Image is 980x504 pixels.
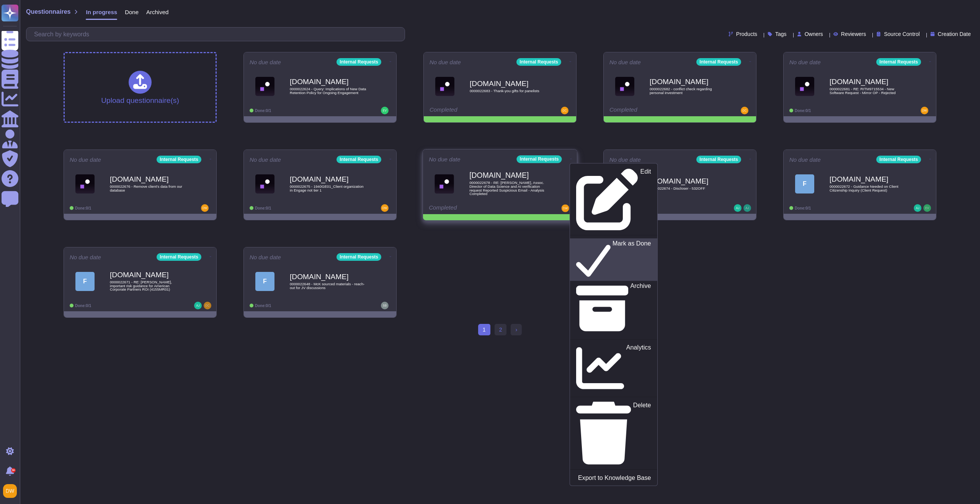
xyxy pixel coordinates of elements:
[609,59,641,65] span: No due date
[70,157,101,163] span: No due date
[609,157,641,163] span: No due date
[650,78,726,85] b: [DOMAIN_NAME]
[75,272,95,291] div: F
[736,31,757,37] span: Products
[434,174,454,193] img: Logo
[830,87,906,94] span: 0000022681 - RE: RITM9715534 - New Software Request - Mirror OP - Rejected
[876,156,921,163] div: Internal Requests
[570,400,657,466] a: Delete
[633,402,651,465] p: Delete
[75,304,91,308] span: Done: 0/1
[630,283,651,335] p: Archive
[3,484,17,498] img: user
[194,302,202,309] img: user
[570,167,657,232] a: Edit
[609,107,703,114] div: Completed
[290,273,366,280] b: [DOMAIN_NAME]
[255,206,271,210] span: Done: 0/1
[290,87,366,94] span: 0000022624 - Query: Implications of New Data Retention Policy for Ongoing Engagement
[789,157,821,163] span: No due date
[650,87,726,94] span: 0000022682 - conflict check regarding personal investment
[734,204,742,212] img: user
[250,254,281,260] span: No due date
[381,204,389,212] img: user
[515,327,517,333] span: ›
[923,204,931,212] img: user
[650,187,726,190] span: 0000022674 - Discloser - 532OFF
[110,176,186,183] b: [DOMAIN_NAME]
[75,174,95,193] img: Logo
[789,59,821,65] span: No due date
[626,345,651,392] p: Analytics
[696,156,741,163] div: Internal Requests
[570,343,657,394] a: Analytics
[429,205,524,212] div: Completed
[795,174,814,193] div: F
[70,254,101,260] span: No due date
[743,204,751,212] img: user
[250,157,281,163] span: No due date
[250,59,281,65] span: No due date
[290,185,366,192] span: 0000022675 - 1940GE01_Client organization in Engage not tier 1
[884,31,920,37] span: Source Control
[255,272,274,291] div: F
[30,28,405,41] input: Search by keywords
[830,176,906,183] b: [DOMAIN_NAME]
[795,109,811,113] span: Done: 0/1
[470,80,546,87] b: [DOMAIN_NAME]
[615,77,634,96] img: Logo
[75,206,91,210] span: Done: 0/1
[381,107,389,114] img: user
[101,71,179,104] div: Upload questionnaire(s)
[478,324,490,335] span: 1
[570,238,657,281] a: Mark as Done
[578,475,651,481] p: Export to Knowledge Base
[336,156,381,163] div: Internal Requests
[830,185,906,192] span: 0000022672 - Guidance Needed on Client Citizenship Inquiry (Client Request)
[290,78,366,85] b: [DOMAIN_NAME]
[795,206,811,210] span: Done: 0/1
[430,59,461,65] span: No due date
[570,473,657,482] a: Export to Knowledge Base
[435,77,454,96] img: Logo
[640,169,651,231] p: Edit
[876,58,921,66] div: Internal Requests
[204,302,211,309] img: user
[336,253,381,261] div: Internal Requests
[290,282,366,289] span: 0000022648 - McK sourced materials - reach-out for JV discussions
[469,181,547,196] span: 0000022678 - RE: [PERSON_NAME], Assoc. Director of Data Science and AI verification request Repor...
[255,304,271,308] span: Done: 0/1
[921,107,928,114] img: user
[290,176,366,183] b: [DOMAIN_NAME]
[470,89,546,93] span: 0000022683 - Thank-you gifts for panelists
[841,31,866,37] span: Reviewers
[830,78,906,85] b: [DOMAIN_NAME]
[495,324,507,335] a: 2
[2,483,22,499] button: user
[517,155,562,163] div: Internal Requests
[146,9,168,15] span: Archived
[612,240,651,279] p: Mark as Done
[110,280,186,291] span: 0000022671 - RE: [PERSON_NAME], important risk guidance for American Corporate Partners ROI (4155...
[795,77,814,96] img: Logo
[570,281,657,336] a: Archive
[86,9,117,15] span: In progress
[26,9,70,15] span: Questionnaires
[805,31,823,37] span: Owners
[741,107,748,114] img: user
[429,156,461,162] span: No due date
[430,107,523,114] div: Completed
[381,302,389,309] img: user
[562,205,569,212] img: user
[516,58,561,66] div: Internal Requests
[157,253,201,261] div: Internal Requests
[914,204,921,212] img: user
[255,77,274,96] img: Logo
[255,174,274,193] img: Logo
[938,31,971,37] span: Creation Date
[157,156,201,163] div: Internal Requests
[561,107,568,114] img: user
[110,271,186,278] b: [DOMAIN_NAME]
[125,9,139,15] span: Done
[201,204,209,212] img: user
